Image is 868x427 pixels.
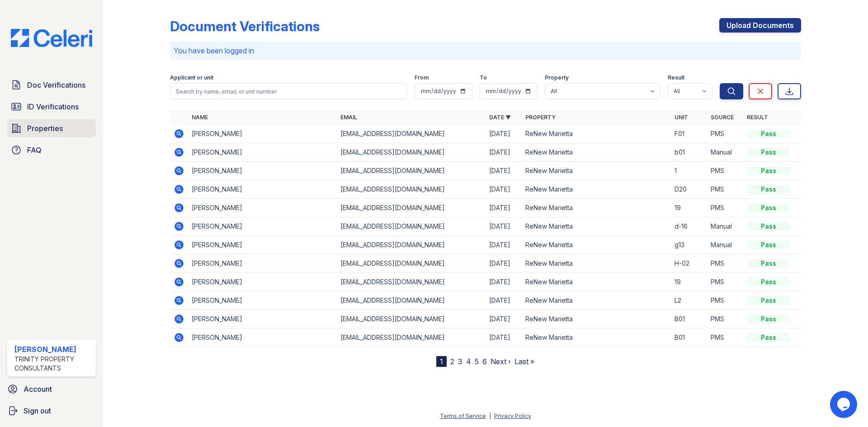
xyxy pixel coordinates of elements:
a: Terms of Service [440,413,486,419]
td: PMS [707,162,743,180]
div: Pass [747,259,790,268]
a: Name [192,114,208,121]
td: 19 [671,273,707,291]
td: [EMAIL_ADDRESS][DOMAIN_NAME] [337,254,486,273]
td: [DATE] [486,254,522,273]
div: Pass [747,314,790,324]
td: Manual [707,236,743,254]
td: Manual [707,217,743,236]
div: Pass [747,240,790,249]
a: Doc Verifications [7,76,96,94]
a: 5 [475,357,479,366]
div: Document Verifications [170,18,320,34]
td: g13 [671,236,707,254]
div: Pass [747,277,790,286]
td: [PERSON_NAME] [188,310,337,328]
td: [DATE] [486,273,522,291]
td: [DATE] [486,180,522,199]
td: ReNew Marietta [522,125,670,143]
td: [DATE] [486,291,522,310]
div: Pass [747,166,790,175]
td: PMS [707,199,743,217]
td: [EMAIL_ADDRESS][DOMAIN_NAME] [337,236,486,254]
img: CE_Logo_Blue-a8612792a0a2168367f1c8372b55b34899dd931a85d93a1a3d3e32e68fde9ad4.png [4,29,99,47]
a: Property [525,114,556,121]
td: [DATE] [486,328,522,347]
td: [DATE] [486,236,522,254]
td: PMS [707,310,743,328]
td: D20 [671,180,707,199]
td: PMS [707,254,743,273]
td: ReNew Marietta [522,273,670,291]
span: Sign out [24,405,51,416]
td: 19 [671,199,707,217]
label: Result [668,74,684,81]
td: [EMAIL_ADDRESS][DOMAIN_NAME] [337,310,486,328]
td: [EMAIL_ADDRESS][DOMAIN_NAME] [337,125,486,143]
a: Properties [7,119,96,137]
div: 1 [436,356,447,367]
td: [DATE] [486,125,522,143]
div: Pass [747,333,790,342]
div: Pass [747,185,790,194]
a: Unit [675,114,688,121]
td: [PERSON_NAME] [188,273,337,291]
div: Pass [747,129,790,138]
td: B01 [671,310,707,328]
a: 2 [450,357,454,366]
td: B01 [671,328,707,347]
td: PMS [707,273,743,291]
td: [PERSON_NAME] [188,236,337,254]
td: H-02 [671,254,707,273]
a: 6 [482,357,487,366]
td: b01 [671,143,707,162]
td: [PERSON_NAME] [188,328,337,347]
a: Upload Documents [719,18,801,33]
td: PMS [707,328,743,347]
td: [PERSON_NAME] [188,162,337,180]
td: [DATE] [486,217,522,236]
td: ReNew Marietta [522,143,670,162]
label: From [415,74,429,81]
td: ReNew Marietta [522,180,670,199]
td: [EMAIL_ADDRESS][DOMAIN_NAME] [337,199,486,217]
div: Pass [747,203,790,212]
label: Property [545,74,569,81]
td: [DATE] [486,199,522,217]
a: Result [747,114,768,121]
td: ReNew Marietta [522,236,670,254]
span: Doc Verifications [27,80,85,90]
td: Manual [707,143,743,162]
a: Next › [491,357,511,366]
a: Email [340,114,357,121]
div: Pass [747,296,790,305]
td: d-16 [671,217,707,236]
input: Search by name, email, or unit number [170,83,407,99]
td: [EMAIL_ADDRESS][DOMAIN_NAME] [337,162,486,180]
td: [PERSON_NAME] [188,180,337,199]
a: ID Verifications [7,98,96,116]
a: Privacy Policy [494,413,531,419]
td: [EMAIL_ADDRESS][DOMAIN_NAME] [337,291,486,310]
td: [PERSON_NAME] [188,254,337,273]
span: FAQ [27,145,42,155]
td: [PERSON_NAME] [188,199,337,217]
a: Sign out [4,402,99,420]
div: [PERSON_NAME] [14,344,92,355]
a: Date ▼ [489,114,511,121]
td: [DATE] [486,143,522,162]
td: [DATE] [486,310,522,328]
span: Account [24,384,52,394]
div: Pass [747,222,790,231]
label: To [480,74,487,81]
td: [PERSON_NAME] [188,125,337,143]
td: ReNew Marietta [522,291,670,310]
td: F01 [671,125,707,143]
td: [EMAIL_ADDRESS][DOMAIN_NAME] [337,273,486,291]
td: [PERSON_NAME] [188,291,337,310]
td: [EMAIL_ADDRESS][DOMAIN_NAME] [337,143,486,162]
td: ReNew Marietta [522,328,670,347]
iframe: chat widget [830,391,859,418]
a: 3 [458,357,462,366]
td: [EMAIL_ADDRESS][DOMAIN_NAME] [337,217,486,236]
